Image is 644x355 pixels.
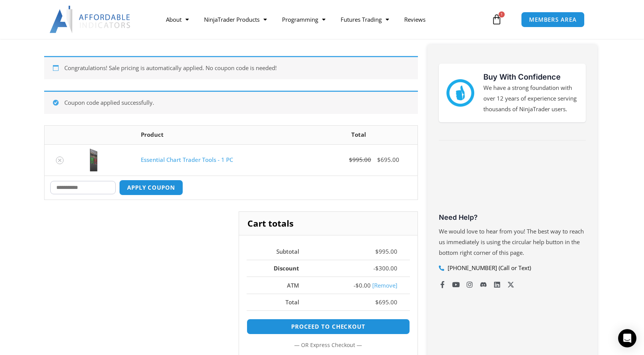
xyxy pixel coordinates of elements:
th: Discount [247,260,312,277]
span: $ [377,156,381,163]
th: Subtotal [247,243,312,260]
a: NinjaTrader Products [196,11,274,28]
h3: Need Help? [439,213,586,222]
th: ATM [247,277,312,294]
div: Open Intercom Messenger [618,329,636,347]
span: [PHONE_NUMBER] (Call or Text) [446,263,531,273]
div: Coupon code applied successfully. [44,91,418,114]
th: Total [247,294,312,311]
span: MEMBERS AREA [529,17,577,22]
span: $ [375,248,379,255]
a: 1 [480,8,513,30]
a: Futures Trading [333,11,397,28]
span: 1 [499,11,505,18]
a: About [158,11,196,28]
p: — or — [247,340,410,350]
h3: Buy With Confidence [483,71,579,83]
th: Total [300,126,418,144]
span: $ [375,264,379,272]
span: 0.00 [355,281,371,289]
span: We would love to hear from you! The best way to reach us immediately is using the circular help b... [439,227,584,256]
a: Remove atm coupon [372,281,397,289]
bdi: 300.00 [375,264,397,272]
nav: Menu [158,11,489,28]
a: MEMBERS AREA [521,12,585,27]
span: $ [349,156,352,163]
p: We have a strong foundation with over 12 years of experience serving thousands of NinjaTrader users. [483,83,579,115]
a: Essential Chart Trader Tools - 1 PC [141,156,233,163]
a: Programming [274,11,333,28]
iframe: Customer reviews powered by Trustpilot [439,154,586,211]
a: Remove Essential Chart Trader Tools - 1 PC from cart [56,157,64,164]
th: Product [135,126,300,144]
a: Proceed to checkout [247,319,410,334]
bdi: 995.00 [375,248,397,255]
span: $ [375,298,379,306]
img: mark thumbs good 43913 | Affordable Indicators – NinjaTrader [446,79,474,107]
span: $ [355,281,359,289]
img: LogoAI | Affordable Indicators – NinjaTrader [49,6,131,33]
h2: Cart totals [239,212,418,235]
td: - [312,277,410,294]
bdi: 695.00 [377,156,399,163]
span: - [373,264,375,272]
a: Reviews [397,11,433,28]
bdi: 995.00 [349,156,371,163]
div: Congratulations! Sale pricing is automatically applied. No coupon code is needed! [44,56,418,79]
img: Essential Chart Trader Tools | Affordable Indicators – NinjaTrader [80,149,107,171]
bdi: 695.00 [375,298,397,306]
button: Apply coupon [119,180,183,195]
